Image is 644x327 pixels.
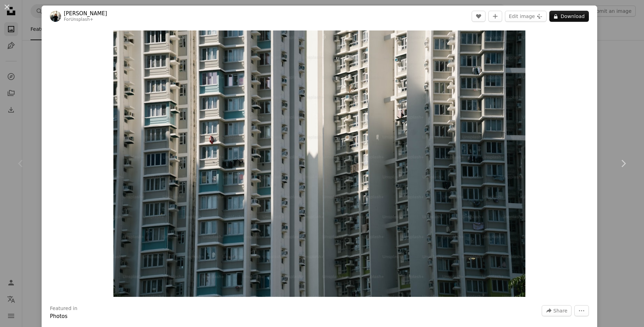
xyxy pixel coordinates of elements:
button: Share this image [542,305,572,316]
button: More Actions [574,305,589,316]
button: Add to Collection [488,11,502,22]
button: Edit image [505,11,547,22]
h3: Featured in [50,305,77,312]
a: Next [602,130,644,197]
button: Zoom in on this image [113,30,525,297]
img: Go to Giulia Squillace's profile [50,11,61,22]
button: Like [472,11,486,22]
a: Photos [50,313,68,319]
button: Download [549,11,589,22]
img: Tall apartment buildings with many windows and balconies. [113,30,525,297]
div: For [64,17,107,23]
a: [PERSON_NAME] [64,10,107,17]
span: Share [553,306,567,316]
a: Unsplash+ [70,17,93,22]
